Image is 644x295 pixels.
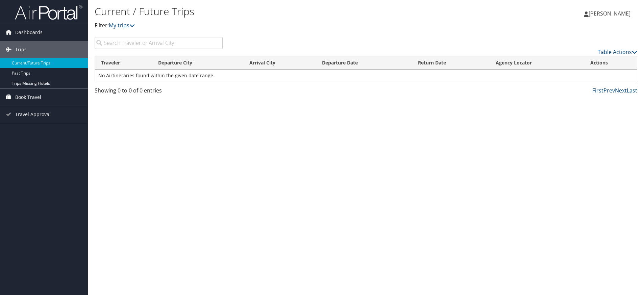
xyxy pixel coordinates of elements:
[95,70,637,82] td: No Airtineraries found within the given date range.
[584,56,637,70] th: Actions
[15,89,41,106] span: Book Travel
[15,4,82,20] img: airportal-logo.png
[603,87,615,94] a: Prev
[490,56,584,70] th: Agency Locator: activate to sort column ascending
[627,87,637,94] a: Last
[584,3,637,24] a: [PERSON_NAME]
[589,10,630,17] span: [PERSON_NAME]
[598,48,637,56] a: Table Actions
[95,56,152,70] th: Traveler: activate to sort column ascending
[152,56,243,70] th: Departure City: activate to sort column ascending
[316,56,412,70] th: Departure Date: activate to sort column descending
[15,106,51,123] span: Travel Approval
[95,4,456,19] h1: Current / Future Trips
[109,22,135,29] a: My trips
[243,56,316,70] th: Arrival City: activate to sort column ascending
[592,87,603,94] a: First
[95,37,223,49] input: Search Traveler or Arrival City
[615,87,627,94] a: Next
[95,21,456,30] p: Filter:
[15,24,43,41] span: Dashboards
[15,41,27,58] span: Trips
[412,56,490,70] th: Return Date: activate to sort column ascending
[95,86,223,98] div: Showing 0 to 0 of 0 entries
